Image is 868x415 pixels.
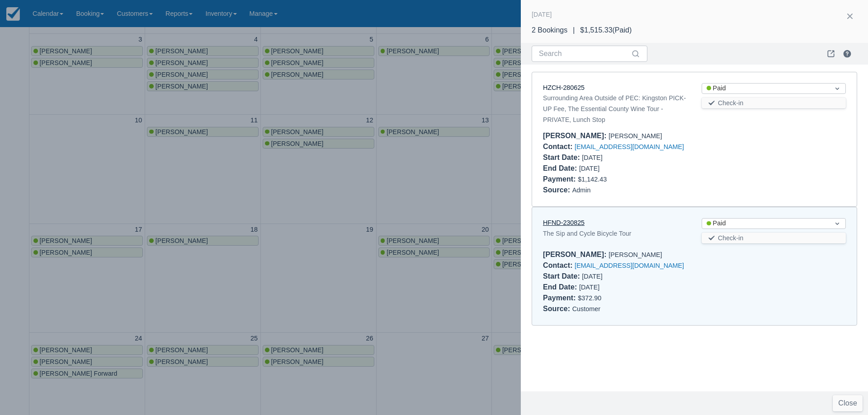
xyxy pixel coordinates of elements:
div: Payment : [543,294,578,302]
button: Check-in [702,233,846,243]
div: [DATE] [543,152,687,163]
div: Source : [543,186,572,194]
a: [EMAIL_ADDRESS][DOMAIN_NAME] [575,262,684,269]
div: Contact : [543,261,575,269]
div: Paid [707,84,825,93]
a: [EMAIL_ADDRESS][DOMAIN_NAME] [575,143,684,150]
div: $372.90 [543,293,846,303]
div: End Date : [543,164,579,172]
div: Contact : [543,143,575,150]
a: HFND-230825 [543,219,585,226]
div: The Sip and Cycle Bicycle Tour [543,228,687,239]
div: $1,142.43 [543,174,846,185]
div: [DATE] [532,9,552,20]
div: Admin [543,185,846,196]
div: [PERSON_NAME] [543,249,846,260]
div: [DATE] [543,282,687,293]
div: [DATE] [543,271,687,282]
div: [PERSON_NAME] [543,131,846,141]
button: Close [833,395,863,411]
div: End Date : [543,283,579,291]
div: | [567,25,580,36]
div: Surrounding Area Outside of PEC: Kingston PICK-UP Fee, The Essential County Wine Tour - PRIVATE, ... [543,93,687,125]
div: [DATE] [543,163,687,174]
div: Payment : [543,175,578,183]
div: 2 Bookings [532,25,567,36]
button: Check-in [702,98,846,108]
span: Dropdown icon [833,84,842,93]
div: [PERSON_NAME] : [543,132,609,140]
div: Source : [543,305,572,312]
div: $1,515.33 ( Paid ) [580,25,632,36]
input: Search [539,46,629,62]
div: Start Date : [543,154,582,161]
div: Paid [707,219,825,228]
a: HZCH-280625 [543,84,585,91]
div: Customer [543,303,846,314]
span: Dropdown icon [833,219,842,228]
div: [PERSON_NAME] : [543,251,609,258]
div: Start Date : [543,272,582,280]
